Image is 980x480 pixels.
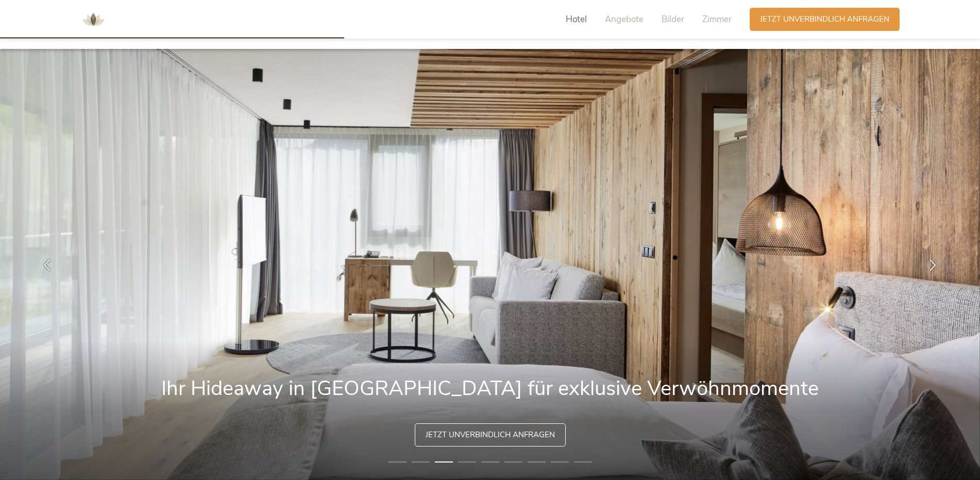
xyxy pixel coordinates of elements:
[426,430,555,440] span: Jetzt unverbindlich anfragen
[605,13,644,25] span: Angebote
[702,13,732,25] span: Zimmer
[760,14,889,25] span: Jetzt unverbindlich anfragen
[662,13,684,25] span: Bilder
[78,4,109,35] img: AMONTI & LUNARIS Wellnessresort
[566,13,587,25] span: Hotel
[78,15,109,23] a: AMONTI & LUNARIS Wellnessresort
